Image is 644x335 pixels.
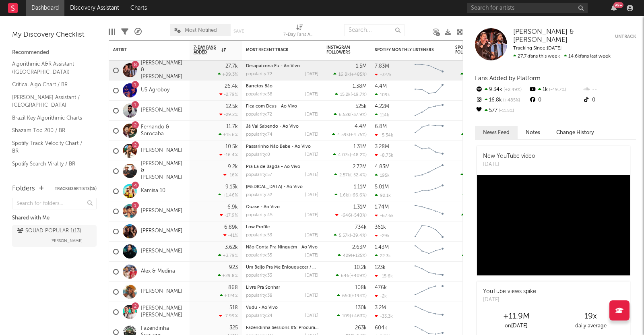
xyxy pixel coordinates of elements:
[227,325,238,331] div: -325
[375,48,435,52] div: Spotify Monthly Listeners
[246,205,318,209] div: Quase - Ao Vivo
[305,294,318,298] div: [DATE]
[233,29,244,33] button: Save
[113,48,173,52] div: Artist
[518,126,548,139] button: Notes
[326,45,355,55] div: Instagram Followers
[109,20,115,43] div: Edit Columns
[344,24,405,36] input: Search...
[223,233,238,238] div: -41 %
[513,54,611,59] span: 14.6k fans last week
[225,184,238,190] div: 9.13k
[246,326,322,330] a: Fazendinha Sessions #5: Procura-se
[246,294,272,298] div: popularity: 38
[479,321,553,331] div: on [DATE]
[339,113,350,117] span: 6.52k
[483,161,535,169] div: [DATE]
[528,95,582,105] div: 0
[351,294,365,298] span: +194 %
[354,184,367,190] div: 1.11M
[219,152,238,157] div: -16.4 %
[353,144,367,149] div: 1.31M
[246,124,318,129] div: Já Vai Sabendo - Ao Vivo
[375,144,389,149] div: 3.28M
[218,72,238,77] div: +89.3 %
[246,233,272,238] div: popularity: 53
[375,233,390,238] div: -29k
[375,173,390,178] div: 195k
[351,173,365,178] span: -52.4 %
[141,161,186,181] a: [PERSON_NAME] & [PERSON_NAME]
[305,314,318,318] div: [DATE]
[246,104,297,109] a: Fica com Deus - Ao Vivo
[339,72,350,77] span: 16.8k
[375,112,389,118] div: 114k
[334,192,367,198] div: ( )
[411,302,447,322] svg: Chart title
[246,285,318,290] div: Livre Pra Sonhar
[375,225,386,230] div: 361k
[411,81,447,101] svg: Chart title
[141,268,175,275] a: Alex & Medina
[332,132,367,137] div: ( )
[246,145,311,149] a: Passarinho Não Bebe - Ao Vivo
[12,93,89,110] a: [PERSON_NAME] Assistant / [GEOGRAPHIC_DATA]
[246,145,318,149] div: Passarinho Não Bebe - Ao Vivo
[246,165,300,169] a: Pra Lá de Bagda - Ao Vivo
[375,132,393,138] div: -5.34k
[611,5,617,11] button: 99+
[375,153,393,158] div: -8.75k
[218,192,238,198] div: +1.46 %
[141,248,182,255] a: [PERSON_NAME]
[224,225,238,230] div: 6.89k
[351,72,365,77] span: +485 %
[375,184,389,190] div: 5.01M
[339,173,350,178] span: 2.57k
[12,126,89,135] a: Shazam Top 200 / BR
[305,233,318,238] div: [DATE]
[305,273,318,278] div: [DATE]
[305,193,318,197] div: [DATE]
[223,172,238,178] div: -16 %
[12,198,97,209] input: Search for folders...
[375,305,386,310] div: 3.2M
[502,98,520,103] span: +485 %
[283,20,316,43] div: 7-Day Fans Added (7-Day Fans Added)
[337,293,367,298] div: ( )
[528,85,582,95] div: 1k
[613,2,623,8] div: 99 +
[12,184,35,194] div: Folders
[226,104,238,109] div: 12.5k
[121,20,128,43] div: Filters
[141,147,182,154] a: [PERSON_NAME]
[141,288,182,295] a: [PERSON_NAME]
[483,152,535,161] div: New YouTube video
[141,60,186,81] a: [PERSON_NAME] & [PERSON_NAME]
[353,84,367,89] div: 1.38M
[375,265,386,270] div: 123k
[513,46,561,51] span: Tracking Since: [DATE]
[355,104,367,109] div: 525k
[246,173,272,177] div: popularity: 57
[513,54,560,59] span: 27.7k fans this week
[185,28,217,33] span: Most Notified
[246,84,318,89] div: Barretos Bão
[411,181,447,201] svg: Chart title
[375,124,387,129] div: 6.8M
[513,28,615,45] a: [PERSON_NAME] & [PERSON_NAME]
[337,313,367,318] div: ( )
[411,221,447,242] svg: Chart title
[305,112,318,117] div: [DATE]
[411,201,447,221] svg: Chart title
[337,133,349,137] span: 4.59k
[513,29,574,43] span: [PERSON_NAME] & [PERSON_NAME]
[141,208,182,215] a: [PERSON_NAME]
[355,225,367,230] div: 734k
[305,132,318,137] div: [DATE]
[12,213,97,223] div: Shared with Me
[141,124,186,138] a: Fernando & Sorocaba
[141,107,182,114] a: [PERSON_NAME]
[375,104,389,109] div: 4.22M
[246,84,272,89] a: Barretos Bão
[246,124,299,129] a: Já Vai Sabendo - Ao Vivo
